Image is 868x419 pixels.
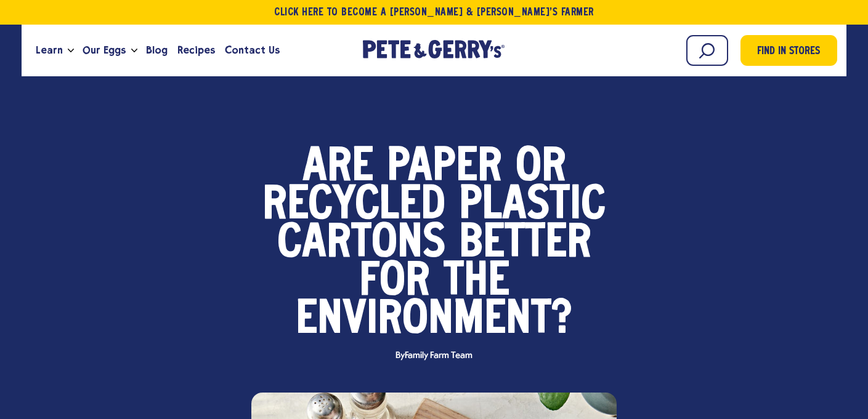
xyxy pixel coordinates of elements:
[757,44,820,60] span: Find in Stores
[83,42,126,58] span: Our Eggs
[172,34,220,67] a: Recipes
[225,42,280,58] span: Contact Us
[31,34,68,67] a: Learn
[131,49,137,53] button: Open the dropdown menu for Our Eggs
[302,149,373,187] span: Are
[277,225,445,263] span: Cartons
[459,225,591,263] span: Better
[459,187,606,225] span: Plastic
[262,187,445,225] span: Recycled
[740,35,837,66] a: Find in Stores
[68,49,74,53] button: Open the dropdown menu for Learn
[686,35,728,66] input: Search
[387,149,502,187] span: Paper
[141,34,172,67] a: Blog
[444,263,509,301] span: the
[516,149,566,187] span: or
[177,42,215,58] span: Recipes
[359,263,430,301] span: for
[146,42,168,58] span: Blog
[296,301,572,340] span: Environment?
[220,34,285,67] a: Contact Us
[405,351,472,361] span: Family Farm Team
[36,42,63,58] span: Learn
[78,34,131,67] a: Our Eggs
[389,351,478,361] span: By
